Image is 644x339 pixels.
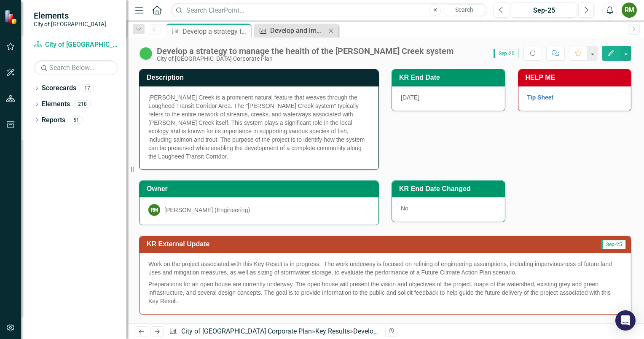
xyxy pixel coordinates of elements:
a: Scorecards [42,83,76,93]
div: 218 [74,101,91,108]
span: Search [455,6,473,13]
a: Develop and implement green infrastructure design and maintenance specifications, guidelines, and... [256,25,326,36]
div: City of [GEOGRAPHIC_DATA] Corporate Plan [157,56,453,62]
p: Preparations for an open house are currently underway. The open house will present the vision and... [148,278,622,305]
input: Search Below... [34,60,118,75]
a: City of [GEOGRAPHIC_DATA] Corporate Plan [181,327,312,335]
button: Search [443,4,485,16]
button: Sep-25 [512,3,576,18]
small: City of [GEOGRAPHIC_DATA] [34,21,106,27]
div: Develop a strategy to manage the health of the [PERSON_NAME] Creek system [157,46,453,56]
a: Key Results [315,327,350,335]
div: Sep-25 [515,5,573,16]
span: No [401,205,408,212]
h3: KR End Date Changed [399,185,501,193]
h3: Description [147,74,374,81]
img: In Progress [139,47,153,60]
div: Develop a strategy to manage the health of the [PERSON_NAME] Creek system [353,327,586,335]
h3: HELP ME [526,74,627,81]
a: Reports [42,116,65,125]
a: Tip Sheet [527,94,554,101]
div: 51 [70,116,83,124]
p: Work on the project associated with this Key Result is in progress. The work underway is focused ... [148,260,622,278]
h3: KR External Update [147,240,488,248]
h3: KR End Date [399,74,501,81]
a: City of [GEOGRAPHIC_DATA] Corporate Plan [34,40,118,50]
span: Elements [34,11,106,21]
div: 17 [80,85,94,92]
div: RM [148,204,160,216]
div: » » [169,327,379,336]
div: Develop a strategy to manage the health of the [PERSON_NAME] Creek system [182,26,249,37]
div: Develop and implement green infrastructure design and maintenance specifications, guidelines, and... [270,25,326,36]
div: [PERSON_NAME] (Engineering) [164,206,250,214]
span: Sep-25 [494,49,518,58]
img: ClearPoint Strategy [4,10,19,24]
h3: Owner [147,185,374,193]
span: [DATE] [401,94,419,101]
span: [PERSON_NAME] Creek is a prominent natural feature that weaves through the Lougheed Transit Corri... [148,94,365,160]
input: Search ClearPoint... [171,3,487,18]
div: Open Intercom Messenger [615,310,636,331]
button: RM [622,3,637,18]
a: Elements [42,100,70,109]
span: Sep-25 [601,240,626,249]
